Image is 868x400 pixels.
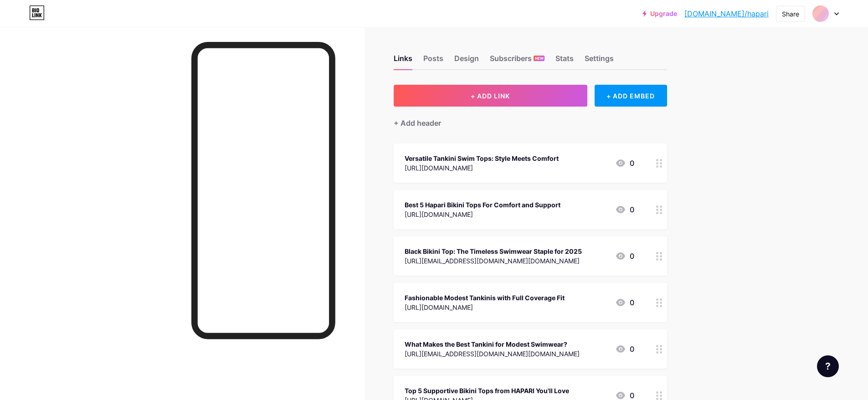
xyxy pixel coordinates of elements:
[394,85,587,107] button: + ADD LINK
[405,200,560,210] div: Best 5 Hapari Bikini Tops For Comfort and Support
[405,210,560,219] div: [URL][DOMAIN_NAME]
[642,10,677,17] a: Upgrade
[405,163,559,173] div: [URL][DOMAIN_NAME]
[405,303,565,312] div: [URL][DOMAIN_NAME]
[535,56,544,61] span: NEW
[405,293,565,303] div: Fashionable Modest Tankinis with Full Coverage Fit
[405,154,559,163] div: Versatile Tankini Swim Tops: Style Meets Comfort
[615,251,634,262] div: 0
[615,297,634,308] div: 0
[595,85,667,107] div: + ADD EMBED
[615,158,634,169] div: 0
[405,339,580,349] div: What Makes the Best Tankini for Modest Swimwear?
[405,246,582,256] div: Black Bikini Top: The Timeless Swimwear Staple for 2025
[615,344,634,354] div: 0
[423,53,443,69] div: Posts
[490,53,544,69] div: Subscribers
[405,256,582,266] div: [URL][EMAIL_ADDRESS][DOMAIN_NAME][DOMAIN_NAME]
[454,53,479,69] div: Design
[405,349,580,359] div: [URL][EMAIL_ADDRESS][DOMAIN_NAME][DOMAIN_NAME]
[394,118,441,128] div: + Add header
[782,9,799,19] div: Share
[615,204,634,215] div: 0
[684,8,769,19] a: [DOMAIN_NAME]/hapari
[471,92,510,100] span: + ADD LINK
[394,53,412,69] div: Links
[555,53,574,69] div: Stats
[405,386,569,395] div: Top 5 Supportive Bikini Tops from HAPARI You'll Love
[585,53,614,69] div: Settings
